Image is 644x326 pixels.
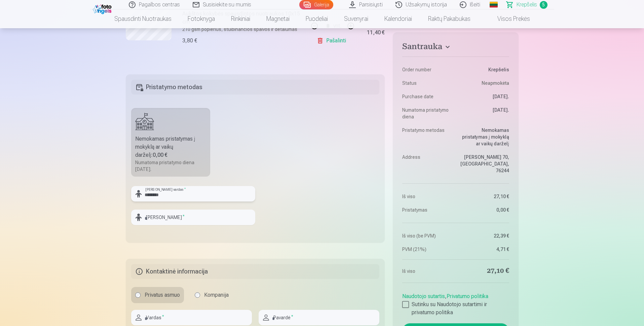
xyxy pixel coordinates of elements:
dt: Status [402,80,452,86]
img: /fa2 [93,3,113,14]
a: Spausdinti nuotraukas [106,9,180,28]
dt: Purchase date [402,93,452,100]
a: Suvenyrai [336,9,376,28]
dt: Pristatymas [402,207,452,213]
dt: PVM (21%) [402,246,452,253]
a: Raktų pakabukas [420,9,479,28]
a: Pašalinti [317,34,349,47]
input: Kompanija [195,292,200,298]
dd: 22,39 € [459,232,509,239]
div: 11,40 € [367,31,385,35]
div: Numatoma pristatymo diena [DATE]. [135,159,206,173]
a: Rinkiniai [223,9,258,28]
div: 3,80 € [182,37,197,45]
dt: Iš viso [402,193,452,200]
input: Privatus asmuo [135,292,141,298]
a: Fotoknyga [180,9,223,28]
dt: Iš viso [402,266,452,276]
dd: 0,00 € [459,207,509,213]
dt: Address [402,154,452,174]
a: Privatumo politika [447,293,488,299]
span: Neapmokėta [482,80,509,86]
a: Kalendoriai [376,9,420,28]
span: 5 [540,1,547,9]
dd: [PERSON_NAME] 70, [GEOGRAPHIC_DATA], 76244 [459,154,509,174]
dd: 4,71 € [459,246,509,253]
dd: [DATE]. [459,93,509,100]
b: 0,00 € [153,152,167,158]
dt: Pristatymo metodas [402,127,452,147]
dt: Iš viso (be PVM) [402,232,452,239]
a: Magnetai [258,9,298,28]
h5: Pristatymo metodas [131,80,380,95]
div: , [402,290,509,317]
a: Naudotojo sutartis [402,293,445,299]
dt: Order number [402,66,452,73]
span: Krepšelis [517,1,537,9]
dd: Nemokamas pristatymas į mokyklą ar vaikų darželį [459,127,509,147]
dd: 27,10 € [459,193,509,200]
dd: Krepšelis [459,66,509,73]
a: Puodeliai [298,9,336,28]
label: Privatus asmuo [131,287,184,303]
p: 210 gsm popierius, stulbinančios spalvos ir detalumas [182,26,304,33]
div: Nemokamas pristatymas į mokyklą ar vaikų darželį : [135,135,206,159]
label: Sutinku su Naudotojo sutartimi ir privatumo politika [402,300,509,317]
a: Visos prekės [479,9,538,28]
label: Kompanija [191,287,233,303]
button: Santrauka [402,42,509,54]
dd: [DATE]. [459,107,509,120]
dd: 27,10 € [459,266,509,276]
dt: Numatoma pristatymo diena [402,107,452,120]
h5: Kontaktinė informacija [131,264,380,279]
